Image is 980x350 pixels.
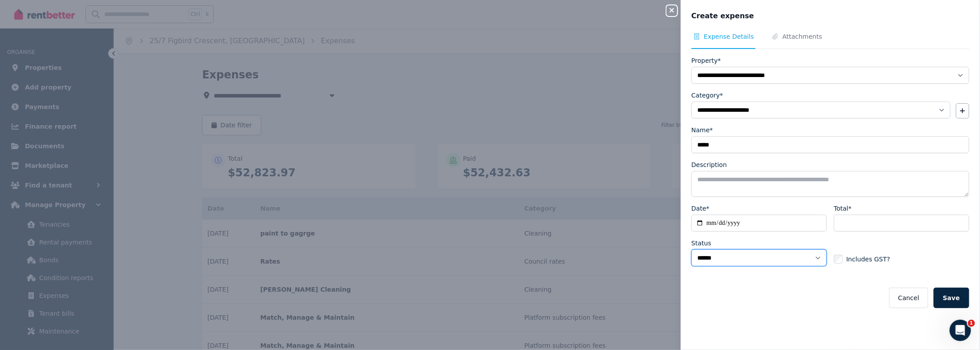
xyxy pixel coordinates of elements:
[834,255,843,264] input: Includes GST?
[782,32,822,41] span: Attachments
[691,126,713,134] label: Name*
[846,255,890,264] span: Includes GST?
[950,320,971,341] iframe: Intercom live chat
[834,204,852,213] label: Total*
[691,239,712,248] label: Status
[889,288,928,308] button: Cancel
[968,320,975,327] span: 1
[691,11,754,21] span: Create expense
[934,288,969,308] button: Save
[704,32,754,41] span: Expense Details
[691,32,969,49] nav: Tabs
[691,160,727,169] label: Description
[691,56,721,65] label: Property*
[691,91,723,100] label: Category*
[691,204,709,213] label: Date*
